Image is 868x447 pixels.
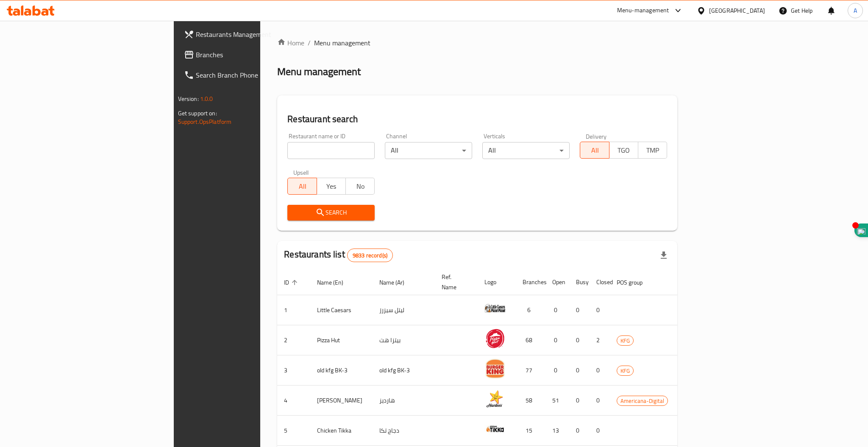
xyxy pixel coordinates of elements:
[569,416,590,446] td: 0
[516,295,545,325] td: 6
[310,416,373,446] td: Chicken Tikka
[617,366,633,376] span: KFG
[196,29,312,39] span: Restaurants Management
[613,144,635,156] span: TGO
[854,6,857,15] span: A
[317,178,346,195] button: Yes
[569,355,590,386] td: 0
[569,295,590,325] td: 0
[516,416,545,446] td: 15
[545,416,569,446] td: 13
[590,355,610,386] td: 0
[654,245,674,265] div: Export file
[709,6,765,15] div: [GEOGRAPHIC_DATA]
[590,386,610,416] td: 0
[348,251,392,260] span: 9833 record(s)
[617,396,668,406] span: Americana-Digital
[177,24,319,45] a: Restaurants Management
[310,355,373,386] td: old kfg BK-3
[642,144,664,156] span: TMP
[569,269,590,295] th: Busy
[310,386,373,416] td: [PERSON_NAME]
[177,65,319,85] a: Search Branch Phone
[484,328,506,349] img: Pizza Hut
[345,178,375,195] button: No
[320,180,342,193] span: Yes
[373,295,435,325] td: ليتل سيزرز
[516,355,545,386] td: 77
[277,65,361,78] h2: Menu management
[379,277,415,288] span: Name (Ar)
[516,325,545,355] td: 68
[373,386,435,416] td: هارديز
[291,180,313,193] span: All
[277,38,677,48] nav: breadcrumb
[287,142,375,159] input: Search for restaurant name or ID..
[580,142,609,159] button: All
[617,277,654,288] span: POS group
[617,336,633,346] span: KFG
[373,355,435,386] td: old kfg BK-3
[545,386,569,416] td: 51
[569,325,590,355] td: 0
[617,6,669,16] div: Menu-management
[484,388,506,409] img: Hardee's
[347,249,393,262] div: Total records count
[442,272,467,292] span: Ref. Name
[545,355,569,386] td: 0
[590,416,610,446] td: 0
[178,108,217,119] span: Get support on:
[200,93,213,104] span: 1.0.0
[609,142,638,159] button: TGO
[294,207,368,218] span: Search
[484,298,506,319] img: Little Caesars
[569,386,590,416] td: 0
[349,180,371,193] span: No
[484,358,506,379] img: old kfg BK-3
[638,142,667,159] button: TMP
[590,269,610,295] th: Closed
[385,142,472,159] div: All
[317,277,354,288] span: Name (En)
[178,116,232,127] a: Support.OpsPlatform
[284,248,393,262] h2: Restaurants list
[516,386,545,416] td: 58
[196,70,312,80] span: Search Branch Phone
[586,133,607,139] label: Delivery
[178,93,199,104] span: Version:
[310,295,373,325] td: Little Caesars
[545,325,569,355] td: 0
[293,169,309,175] label: Upsell
[478,269,516,295] th: Logo
[287,178,317,195] button: All
[287,205,375,221] button: Search
[484,418,506,439] img: Chicken Tikka
[196,50,312,60] span: Branches
[545,295,569,325] td: 0
[287,113,667,126] h2: Restaurant search
[177,45,319,65] a: Branches
[590,325,610,355] td: 2
[310,325,373,355] td: Pizza Hut
[482,142,570,159] div: All
[373,416,435,446] td: دجاج تكا
[584,144,606,156] span: All
[373,325,435,355] td: بيتزا هت
[516,269,545,295] th: Branches
[284,277,300,288] span: ID
[545,269,569,295] th: Open
[590,295,610,325] td: 0
[314,38,370,48] span: Menu management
